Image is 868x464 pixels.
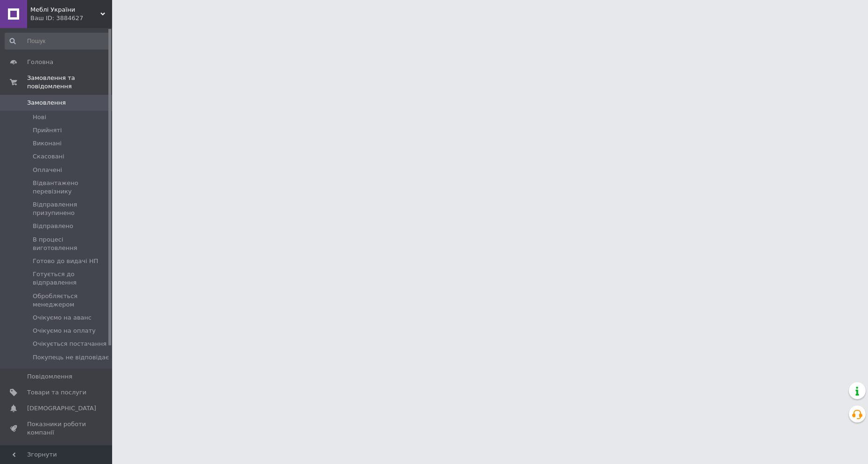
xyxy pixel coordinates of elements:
span: Готово до видачі НП [33,257,98,265]
span: Готується до відправлення [33,270,109,287]
span: Меблі України [30,6,100,14]
span: Відгуки [27,445,51,453]
span: Замовлення [27,99,66,107]
span: Товари та послуги [27,388,86,397]
span: Очікуємо на аванс [33,314,92,322]
span: Скасовані [33,152,64,161]
span: Повідомлення [27,372,72,381]
input: Пошук [5,33,110,50]
span: Очікуємо на оплату [33,327,96,335]
span: Обробляється менеджером [33,292,109,309]
span: Оплачені [33,166,62,174]
span: Покупець не відповідає [33,353,109,362]
div: Ваш ID: 3884627 [30,14,112,22]
span: Прийняті [33,126,62,135]
span: Виконані [33,139,62,148]
span: [DEMOGRAPHIC_DATA] [27,404,96,413]
span: Відправлено [33,222,73,230]
span: Відправлення призупинено [33,200,109,217]
span: В процесі виготовлення [33,236,109,252]
span: Нові [33,113,46,121]
span: Замовлення та повідомлення [27,74,112,91]
span: Показники роботи компанії [27,420,86,437]
span: Очікується постачання [33,340,107,348]
span: Відвантажено перевізнику [33,179,109,196]
span: Головна [27,58,53,66]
